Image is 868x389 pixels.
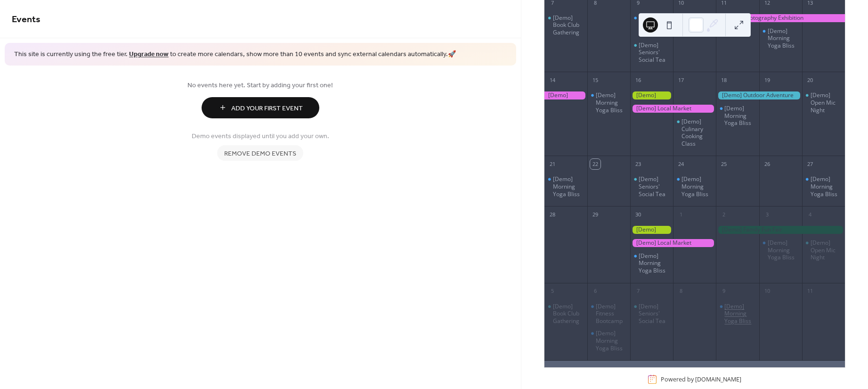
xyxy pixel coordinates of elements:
[759,239,802,261] div: [Demo] Morning Yoga Bliss
[590,209,600,220] div: 29
[673,118,716,147] div: [Demo] Culinary Cooking Class
[716,91,802,99] div: [Demo] Outdoor Adventure Day
[768,239,798,261] div: [Demo] Morning Yoga Bliss
[202,97,319,118] button: Add Your First Event
[544,303,587,325] div: [Demo] Book Club Gathering
[681,118,712,147] div: [Demo] Culinary Cooking Class
[805,159,815,169] div: 27
[596,91,626,114] div: [Demo] Morning Yoga Bliss
[217,145,303,161] button: Remove demo events
[762,209,772,220] div: 3
[719,159,729,169] div: 25
[590,75,600,85] div: 15
[695,375,741,383] a: [DOMAIN_NAME]
[676,209,686,220] div: 1
[719,209,729,220] div: 2
[553,303,584,325] div: [Demo] Book Club Gathering
[553,175,584,198] div: [Demo] Morning Yoga Bliss
[681,175,712,198] div: [Demo] Morning Yoga Bliss
[676,159,686,169] div: 24
[716,14,844,22] div: [Demo] Photography Exhibition
[633,209,643,220] div: 30
[811,175,841,198] div: [Demo] Morning Yoga Bliss
[633,286,643,297] div: 7
[724,303,755,325] div: [Demo] Morning Yoga Bliss
[639,303,669,325] div: [Demo] Seniors' Social Tea
[14,50,456,59] span: This site is currently using the free tier. to create more calendars, show more than 10 events an...
[544,175,587,198] div: [Demo] Morning Yoga Bliss
[661,375,741,383] div: Powered by
[596,330,626,352] div: [Demo] Morning Yoga Bliss
[639,252,669,274] div: [Demo] Morning Yoga Bliss
[630,91,673,99] div: [Demo] Gardening Workshop
[630,252,673,274] div: [Demo] Morning Yoga Bliss
[587,91,630,114] div: [Demo] Morning Yoga Bliss
[590,286,600,297] div: 6
[596,303,626,325] div: [Demo] Fitness Bootcamp
[231,103,303,113] span: Add Your First Event
[224,149,296,158] span: Remove demo events
[719,75,729,85] div: 18
[630,105,716,113] div: [Demo] Local Market
[673,175,716,198] div: [Demo] Morning Yoga Bliss
[630,226,673,234] div: [Demo] Gardening Workshop
[676,75,686,85] div: 17
[811,239,841,261] div: [Demo] Open Mic Night
[192,131,329,141] span: Demo events displayed until you add your own.
[630,175,673,198] div: [Demo] Seniors' Social Tea
[719,286,729,297] div: 9
[762,159,772,169] div: 26
[630,303,673,325] div: [Demo] Seniors' Social Tea
[633,159,643,169] div: 23
[676,286,686,297] div: 8
[716,226,844,234] div: [Demo] Family Fun Fair
[544,14,587,36] div: [Demo] Book Club Gathering
[553,14,584,36] div: [Demo] Book Club Gathering
[547,286,558,297] div: 5
[716,303,759,325] div: [Demo] Morning Yoga Bliss
[805,75,815,85] div: 20
[547,209,558,220] div: 28
[762,286,772,297] div: 10
[805,286,815,297] div: 11
[639,41,669,64] div: [Demo] Seniors' Social Tea
[129,48,169,61] a: Upgrade now
[639,175,669,198] div: [Demo] Seniors' Social Tea
[547,159,558,169] div: 21
[768,27,798,50] div: [Demo] Morning Yoga Bliss
[544,91,587,99] div: [Demo] Photography Exhibition
[630,41,673,64] div: [Demo] Seniors' Social Tea
[12,97,509,118] a: Add Your First Event
[547,75,558,85] div: 14
[716,105,759,127] div: [Demo] Morning Yoga Bliss
[12,10,41,29] span: Events
[12,80,509,90] span: No events here yet. Start by adding your first one!
[587,330,630,352] div: [Demo] Morning Yoga Bliss
[802,91,845,114] div: [Demo] Open Mic Night
[724,105,755,127] div: [Demo] Morning Yoga Bliss
[802,175,845,198] div: [Demo] Morning Yoga Bliss
[590,159,600,169] div: 22
[587,303,630,325] div: [Demo] Fitness Bootcamp
[759,27,802,50] div: [Demo] Morning Yoga Bliss
[762,75,772,85] div: 19
[802,239,845,261] div: [Demo] Open Mic Night
[811,91,841,114] div: [Demo] Open Mic Night
[805,209,815,220] div: 4
[630,14,673,36] div: [Demo] Morning Yoga Bliss
[633,75,643,85] div: 16
[630,239,716,247] div: [Demo] Local Market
